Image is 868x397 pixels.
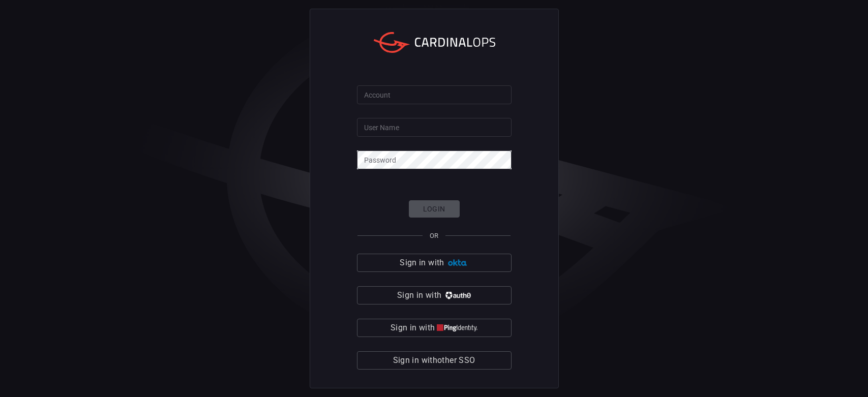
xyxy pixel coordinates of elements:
[393,353,475,368] span: Sign in with other SSO
[444,292,471,299] img: vP8Hhh4KuCH8AavWKdZY7RZgAAAAASUVORK5CYII=
[397,288,441,302] span: Sign in with
[357,85,512,104] input: Type your account
[357,351,512,370] button: Sign in withother SSO
[430,232,438,239] span: OR
[357,118,512,137] input: Type your user name
[446,259,468,267] img: Ad5vKXme8s1CQAAAABJRU5ErkJggg==
[437,324,477,332] img: quu4iresuhQAAAABJRU5ErkJggg==
[357,319,512,337] button: Sign in with
[400,256,444,270] span: Sign in with
[357,286,512,304] button: Sign in with
[357,254,512,272] button: Sign in with
[391,321,435,335] span: Sign in with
